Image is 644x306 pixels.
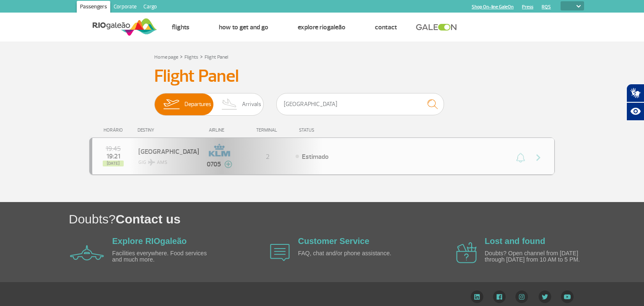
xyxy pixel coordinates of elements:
a: > [200,52,203,61]
img: Facebook [493,290,506,303]
div: STATUS [295,127,363,133]
a: Shop On-line GaleOn [472,4,514,10]
a: Passengers [77,1,110,14]
span: Arrivals [242,93,261,115]
a: Home page [154,54,178,60]
a: Cargo [140,1,160,14]
a: Flight Panel [205,54,228,60]
a: Flights [184,54,198,60]
a: Flights [172,23,190,31]
h3: Flight Panel [154,66,490,87]
img: airplane icon [70,245,104,260]
img: Instagram [515,290,528,303]
h1: Doubts? [69,210,644,228]
a: How to get and go [219,23,268,31]
span: Contact us [116,212,181,226]
button: Abrir tradutor de língua de sinais. [626,84,644,102]
p: Facilities everywhere. Food services and much more. [112,250,209,263]
a: RQS [542,4,551,10]
a: Explore RIOgaleão [298,23,345,31]
img: airplane icon [456,242,477,263]
a: Press [522,4,533,10]
img: LinkedIn [470,290,483,303]
a: Contact [375,23,397,31]
div: HORÁRIO [92,127,138,133]
img: YouTube [561,290,574,303]
div: AIRLINE [198,127,240,133]
a: Corporate [110,1,140,14]
span: Departures [184,93,211,115]
a: > [180,52,183,61]
img: airplane icon [270,244,290,261]
div: Plugin de acessibilidade da Hand Talk. [626,84,644,121]
p: FAQ, chat and/or phone assistance. [298,250,395,257]
p: Doubts? Open channel from [DATE] through [DATE] from 10 AM to 5 PM. [485,250,581,263]
img: Twitter [538,290,551,303]
button: Abrir recursos assistivos. [626,102,644,121]
a: Customer Service [298,236,369,246]
img: slider-desembarque [217,93,242,115]
div: DESTINY [138,127,199,133]
a: Lost and found [485,236,545,246]
img: slider-embarque [158,93,184,115]
a: Explore RIOgaleão [112,236,187,246]
input: Flight, city or airline [276,93,444,115]
div: TERMINAL [240,127,295,133]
